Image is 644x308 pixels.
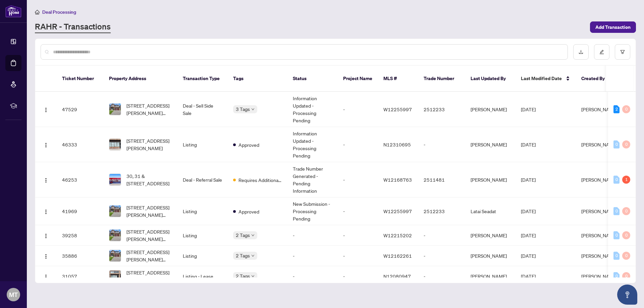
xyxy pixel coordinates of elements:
td: 41969 [57,197,104,225]
td: [PERSON_NAME] [465,225,516,246]
img: Logo [43,107,49,113]
img: Logo [43,254,49,259]
div: 0 [622,252,630,260]
span: Last Modified Date [521,75,562,82]
span: [STREET_ADDRESS][PERSON_NAME][PERSON_NAME] [126,102,172,117]
td: 39258 [57,225,104,246]
td: 46253 [57,162,104,197]
span: 2 Tags [236,252,250,259]
span: [PERSON_NAME] [581,273,618,279]
span: [STREET_ADDRESS][PERSON_NAME][PERSON_NAME] [126,248,172,263]
button: edit [594,44,609,60]
span: 2 Tags [236,231,250,239]
td: 31057 [57,266,104,287]
span: [STREET_ADDRESS][PERSON_NAME] [126,269,172,284]
td: - [338,225,378,246]
td: Listing [177,225,228,246]
td: Trade Number Generated - Pending Information [287,162,338,197]
button: Logo [41,230,51,241]
img: thumbnail-img [109,250,121,261]
div: 0 [613,272,620,280]
span: 2 Tags [236,272,250,280]
span: download [579,50,583,54]
td: - [418,225,465,246]
span: [DATE] [521,208,536,214]
td: 46333 [57,127,104,162]
img: Logo [43,178,49,183]
span: W12162261 [383,253,412,259]
th: Tags [228,66,287,92]
span: [STREET_ADDRESS][PERSON_NAME] [126,137,172,152]
img: Logo [43,142,49,148]
span: [PERSON_NAME] [581,141,618,147]
span: 30, 31 & [STREET_ADDRESS] [126,172,172,187]
span: down [251,234,255,237]
img: thumbnail-img [109,270,121,282]
td: 2512233 [418,197,465,225]
td: 47529 [57,92,104,127]
td: - [418,266,465,287]
div: 0 [622,231,630,239]
span: [PERSON_NAME] [581,177,618,183]
td: - [418,246,465,266]
button: Logo [41,104,51,115]
img: thumbnail-img [109,139,121,150]
td: - [338,127,378,162]
div: 0 [613,176,620,184]
span: [PERSON_NAME] [581,232,618,238]
img: Logo [43,209,49,214]
span: Approved [238,141,259,148]
span: edit [599,50,604,54]
td: Listing [177,246,228,266]
span: [DATE] [521,177,536,183]
div: 0 [622,140,630,148]
td: [PERSON_NAME] [465,162,516,197]
span: home [35,10,40,14]
td: - [287,225,338,246]
span: down [251,254,255,257]
td: Latai Seadat [465,197,516,225]
span: [DATE] [521,106,536,112]
th: Last Updated By [465,66,516,92]
span: [PERSON_NAME] [581,253,618,259]
span: Approved [238,208,259,215]
td: - [418,127,465,162]
span: Add Transaction [595,22,631,33]
div: 0 [613,252,620,260]
img: thumbnail-img [109,205,121,217]
span: filter [620,50,625,54]
span: [DATE] [521,273,536,279]
div: 0 [613,140,620,148]
span: down [251,274,255,278]
td: - [338,92,378,127]
button: Logo [41,206,51,217]
div: 0 [622,105,630,113]
td: - [338,266,378,287]
td: 35886 [57,246,104,266]
th: Property Address [104,66,177,92]
td: 2512233 [418,92,465,127]
div: 0 [622,207,630,215]
td: Information Updated - Processing Pending [287,127,338,162]
th: Ticket Number [57,66,104,92]
span: [STREET_ADDRESS][PERSON_NAME][PERSON_NAME] [126,228,172,243]
span: MT [9,290,18,299]
div: 2 [613,105,620,113]
span: W12255997 [383,208,412,214]
button: download [573,44,589,60]
td: Deal - Referral Sale [177,162,228,197]
div: 0 [622,272,630,280]
td: - [287,266,338,287]
th: Created By [576,66,616,92]
td: Listing - Lease [177,266,228,287]
td: [PERSON_NAME] [465,92,516,127]
img: Logo [43,233,49,239]
td: - [338,197,378,225]
span: [DATE] [521,141,536,147]
th: Project Name [338,66,378,92]
img: logo [5,5,21,17]
span: [DATE] [521,232,536,238]
td: Listing [177,197,228,225]
td: [PERSON_NAME] [465,246,516,266]
img: thumbnail-img [109,174,121,185]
